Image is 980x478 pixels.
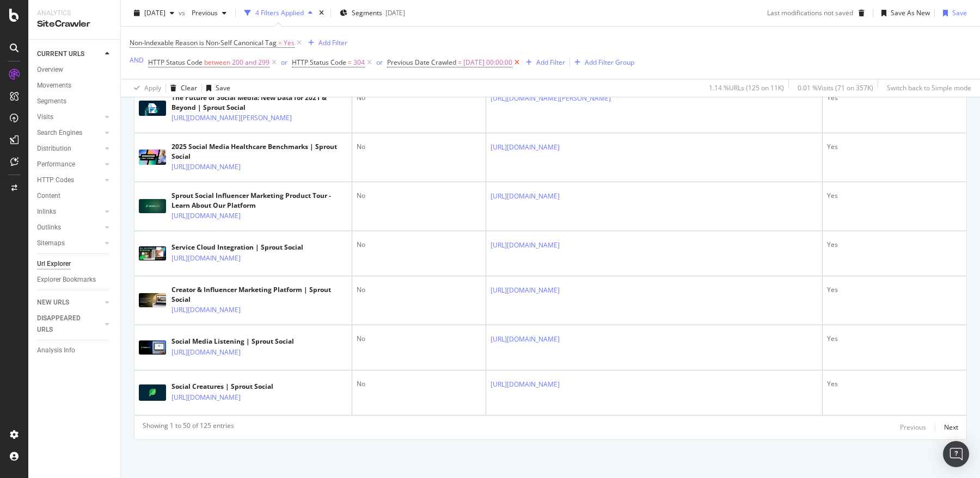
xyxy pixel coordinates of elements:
[37,18,112,30] div: SiteCrawler
[37,274,113,285] a: Explorer Bookmarks
[900,421,926,434] button: Previous
[37,111,53,123] div: Visits
[37,345,75,356] div: Analysis Info
[171,93,347,113] div: The Future of Social Media: New Data for 2021 & Beyond | Sprout Social
[376,57,383,67] button: or
[171,142,347,162] div: 2025 Social Media Healthcare Benchmarks | Sprout Social
[143,421,234,434] div: Showing 1 to 50 of 125 entries
[491,334,560,345] a: [URL][DOMAIN_NAME]
[171,191,347,210] div: Sprout Social Influencer Marketing Product Tour - Learn About Our Platform
[37,143,71,154] div: Distribution
[536,58,565,67] div: Add Filter
[943,441,969,467] div: Open Intercom Messenger
[37,258,71,270] div: Url Explorer
[37,258,113,270] a: Url Explorer
[37,190,60,202] div: Content
[944,421,958,434] button: Next
[709,83,784,92] div: 1.14 % URLs ( 125 on 11K )
[491,191,560,202] a: [URL][DOMAIN_NAME]
[570,56,634,69] button: Add Filter Group
[376,58,383,67] div: or
[171,253,241,264] a: [URL][DOMAIN_NAME]
[491,285,560,296] a: [URL][DOMAIN_NAME]
[281,58,287,67] div: or
[357,285,481,295] div: No
[171,305,241,315] a: [URL][DOMAIN_NAME]
[37,96,113,107] a: Segments
[130,38,277,47] span: Non-Indexable Reason is Non-Self Canonical Tag
[240,4,317,22] button: 4 Filters Applied
[130,55,144,65] button: AND
[139,199,166,213] img: main image
[171,285,347,305] div: Creator & Influencer Marketing Platform | Sprout Social
[348,58,352,67] span: =
[171,113,292,123] a: [URL][DOMAIN_NAME][PERSON_NAME]
[144,83,161,92] div: Apply
[458,58,462,67] span: =
[357,334,481,344] div: No
[130,4,179,22] button: [DATE]
[767,8,853,17] div: Last modifications not saved
[352,8,382,17] span: Segments
[827,142,962,152] div: Yes
[304,36,347,49] button: Add Filter
[887,83,971,92] div: Switch back to Simple mode
[491,240,560,251] a: [URL][DOMAIN_NAME]
[144,8,166,17] span: 2025 Aug. 29th
[171,337,294,346] div: Social Media Listening | Sprout Social
[171,382,288,392] div: Social Creatures | Sprout Social
[171,243,303,252] div: Service Cloud Integration | Sprout Social
[37,313,92,336] div: DISAPPEARED URLS
[891,8,930,17] div: Save As New
[387,58,456,67] span: Previous Date Crawled
[357,93,481,103] div: No
[130,55,144,65] div: AND
[952,8,967,17] div: Save
[139,101,166,116] img: main image
[317,8,326,18] div: times
[491,379,560,390] a: [URL][DOMAIN_NAME]
[37,9,112,18] div: Analytics
[171,210,241,221] a: [URL][DOMAIN_NAME]
[37,297,69,308] div: NEW URLS
[798,83,873,92] div: 0.01 % Visits ( 71 on 357K )
[202,79,230,97] button: Save
[284,35,295,51] span: Yes
[139,150,166,165] img: main image
[37,48,102,60] a: CURRENT URLS
[37,206,102,218] a: Inlinks
[37,48,84,60] div: CURRENT URLS
[281,57,287,67] button: or
[37,345,113,356] a: Analysis Info
[877,4,930,22] button: Save As New
[357,240,481,250] div: No
[585,58,634,67] div: Add Filter Group
[181,83,197,92] div: Clear
[278,38,282,47] span: =
[139,384,166,400] img: main image
[37,175,102,186] a: HTTP Codes
[827,93,962,103] div: Yes
[37,127,82,139] div: Search Engines
[827,334,962,344] div: Yes
[292,58,346,67] span: HTTP Status Code
[357,191,481,201] div: No
[37,111,102,123] a: Visits
[37,206,56,218] div: Inlinks
[139,293,166,307] img: main image
[357,142,481,152] div: No
[37,238,65,249] div: Sitemaps
[385,8,405,17] div: [DATE]
[37,222,102,233] a: Outlinks
[37,190,113,202] a: Content
[37,64,63,76] div: Overview
[491,142,560,153] a: [URL][DOMAIN_NAME]
[171,162,241,172] a: [URL][DOMAIN_NAME]
[318,38,347,47] div: Add Filter
[232,55,269,70] span: 200 and 299
[37,274,96,285] div: Explorer Bookmarks
[139,340,166,355] img: main image
[37,80,113,91] a: Movements
[900,423,926,432] div: Previous
[139,246,166,260] img: main image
